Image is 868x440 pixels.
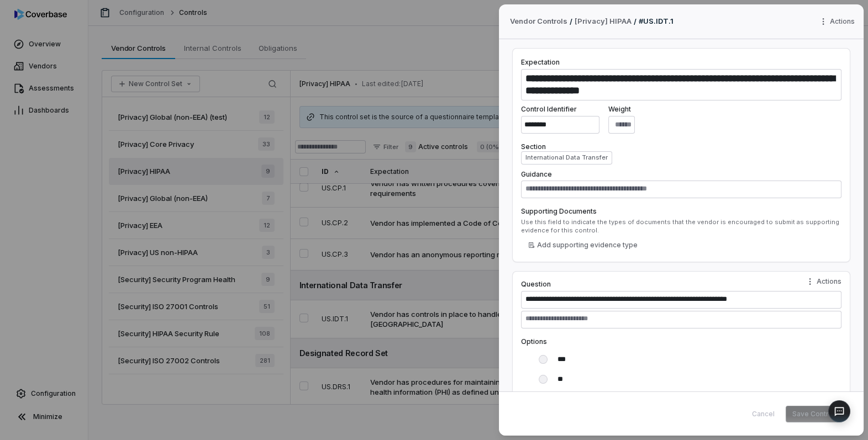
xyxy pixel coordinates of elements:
[521,337,841,346] label: Options
[521,170,552,178] label: Guidance
[799,273,848,290] button: Question actions
[510,16,567,27] span: Vendor Controls
[521,218,841,235] div: Use this field to indicate the types of documents that the vendor is encouraged to submit as supp...
[575,16,632,27] a: [Privacy] HIPAA
[634,17,636,26] p: /
[521,151,612,165] button: International Data Transfer
[570,17,572,26] p: /
[521,280,841,289] label: Question
[521,142,841,151] label: Section
[521,105,599,114] label: Control Identifier
[608,105,635,114] label: Weight
[816,13,861,30] button: More actions
[521,207,841,216] label: Supporting Documents
[521,58,560,66] label: Expectation
[521,237,645,253] button: Add supporting evidence type
[639,17,674,25] span: # US.IDT.1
